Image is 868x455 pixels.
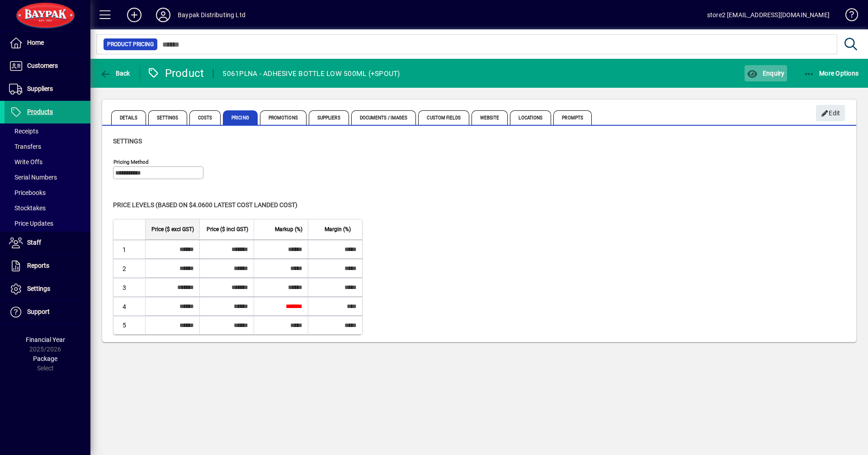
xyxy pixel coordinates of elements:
a: Settings [5,278,90,300]
span: Financial Year [26,336,65,343]
div: 5061PLNA - ADHESIVE BOTTLE LOW 500ML (+SPOUT) [222,66,400,81]
a: Support [5,301,90,323]
span: Package [33,355,57,362]
span: Price Updates [9,220,53,227]
div: Baypak Distributing Ltd [178,8,245,22]
span: Margin (%) [325,224,351,234]
span: Costs [189,110,221,125]
td: 1 [113,240,145,259]
span: Edit [821,106,840,121]
span: Transfers [9,143,41,150]
span: Pricebooks [9,189,46,196]
td: 3 [113,278,145,297]
span: Settings [27,285,50,292]
span: Price ($ excl GST) [151,224,194,234]
span: Product Pricing [107,40,154,49]
span: Suppliers [27,85,53,92]
button: More Options [802,65,861,81]
span: Write Offs [9,158,42,166]
a: Reports [5,255,90,277]
span: Serial Numbers [9,174,57,181]
td: 2 [113,259,145,278]
span: Settings [113,137,142,145]
a: Suppliers [5,78,90,100]
a: Customers [5,55,90,77]
span: Customers [27,62,58,69]
span: Price levels (based on $4.0600 Latest cost landed cost) [113,201,297,209]
button: Enquiry [745,65,787,81]
span: Products [27,108,53,115]
span: More Options [804,70,859,77]
div: store2 [EMAIL_ADDRESS][DOMAIN_NAME] [707,8,830,22]
a: Staff [5,232,90,254]
span: Enquiry [747,70,784,77]
td: 4 [113,297,145,316]
a: Home [5,32,90,54]
span: Website [472,110,508,125]
span: Pricing [223,110,258,125]
a: Pricebooks [5,185,90,200]
a: Stocktakes [5,200,90,216]
span: Custom Fields [418,110,469,125]
mat-label: Pricing method [113,159,149,165]
a: Transfers [5,139,90,154]
span: Prompts [553,110,592,125]
span: Staff [27,239,41,246]
span: Price ($ incl GST) [207,224,248,234]
app-page-header-button: Back [90,65,140,81]
span: Promotions [260,110,307,125]
span: Suppliers [309,110,349,125]
span: Details [111,110,146,125]
a: Price Updates [5,216,90,231]
span: Receipts [9,128,38,135]
a: Receipts [5,123,90,139]
button: Profile [149,7,178,23]
span: Stocktakes [9,204,46,212]
span: Support [27,308,50,315]
span: Markup (%) [275,224,302,234]
button: Add [120,7,149,23]
div: Product [147,66,204,81]
a: Knowledge Base [839,2,857,31]
span: Reports [27,262,49,269]
td: 5 [113,316,145,334]
button: Edit [816,105,845,121]
a: Serial Numbers [5,170,90,185]
span: Back [100,70,130,77]
button: Back [98,65,132,81]
span: Documents / Images [351,110,416,125]
span: Home [27,39,44,46]
span: Settings [148,110,187,125]
span: Locations [510,110,551,125]
a: Write Offs [5,154,90,170]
